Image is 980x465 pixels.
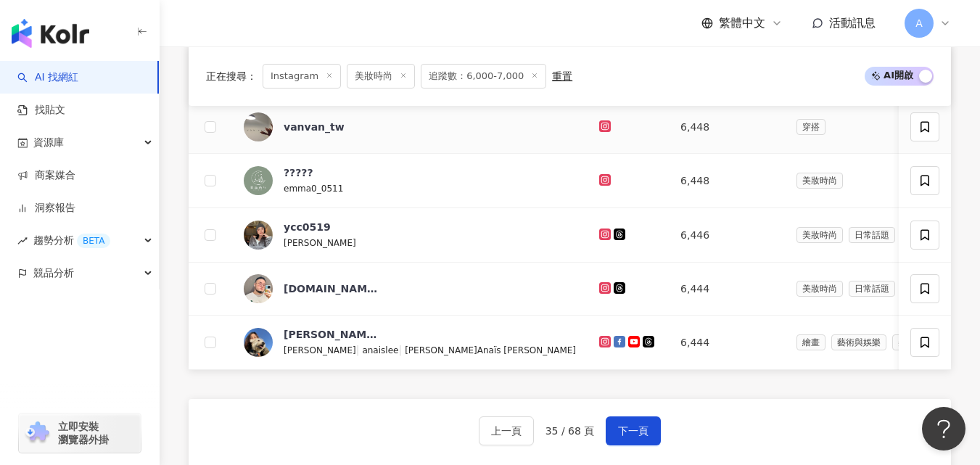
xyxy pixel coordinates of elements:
span: rise [17,236,28,246]
span: 趨勢分析 [33,224,110,257]
img: KOL Avatar [244,221,273,250]
td: 6,444 [669,316,784,370]
img: KOL Avatar [244,112,273,141]
span: | [356,344,363,355]
span: anaislee [362,345,398,355]
a: KOL Avatar[PERSON_NAME] Creative[PERSON_NAME]|anaislee|[PERSON_NAME]Anaïs [PERSON_NAME] [244,327,576,358]
span: 美妝時尚 [892,334,939,350]
a: 商案媒合 [17,168,75,183]
img: KOL Avatar [244,274,273,303]
span: 資源庫 [33,126,64,159]
span: Instagram [263,64,341,89]
span: 立即安裝 瀏覽器外掛 [58,420,109,446]
iframe: Help Scout Beacon - Open [922,407,965,450]
span: 美妝時尚 [796,227,843,243]
span: emma0_0511 [284,184,343,194]
span: 美妝時尚 [347,64,415,89]
a: 找貼文 [17,103,65,118]
span: 藝術與娛樂 [831,334,886,350]
img: chrome extension [23,421,52,445]
button: 上一頁 [479,416,534,445]
img: KOL Avatar [244,166,273,195]
span: | [398,344,405,355]
div: ????? [284,165,313,180]
a: KOL Avatarvanvan_tw [244,112,576,141]
div: 重置 [552,70,572,82]
img: logo [12,19,89,48]
div: [DOMAIN_NAME] [284,281,378,296]
span: 美妝時尚 [796,173,843,189]
span: 下一頁 [618,425,648,437]
td: 6,448 [669,101,784,154]
span: 穿搭 [796,119,825,135]
span: A [915,15,923,31]
td: 6,446 [669,208,784,263]
span: [PERSON_NAME] [284,345,356,355]
span: 日常話題 [849,227,895,243]
span: 活動訊息 [829,16,876,30]
span: 繁體中文 [719,15,765,31]
span: 日常話題 [849,281,895,297]
div: BETA [77,234,110,248]
a: chrome extension立即安裝 瀏覽器外掛 [19,413,141,453]
span: 35 / 68 頁 [545,425,595,437]
td: 6,448 [669,154,784,208]
span: 上一頁 [491,425,522,437]
img: KOL Avatar [244,328,273,357]
div: [PERSON_NAME] Creative [284,327,378,342]
div: vanvan_tw [284,120,345,134]
button: 下一頁 [606,416,661,445]
span: 競品分析 [33,257,74,289]
div: ycc0519 [284,220,331,234]
span: [PERSON_NAME] [284,238,356,248]
a: KOL Avatar[DOMAIN_NAME] [244,274,576,303]
span: [PERSON_NAME]Anaïs [PERSON_NAME] [405,345,576,355]
a: searchAI 找網紅 [17,70,78,85]
span: 美妝時尚 [796,281,843,297]
a: KOL Avatar?????emma0_0511 [244,165,576,196]
span: 追蹤數：6,000-7,000 [421,64,546,89]
a: KOL Avatarycc0519[PERSON_NAME] [244,220,576,250]
td: 6,444 [669,263,784,316]
span: 正在搜尋 ： [206,70,257,82]
a: 洞察報告 [17,201,75,215]
span: 繪畫 [796,334,825,350]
